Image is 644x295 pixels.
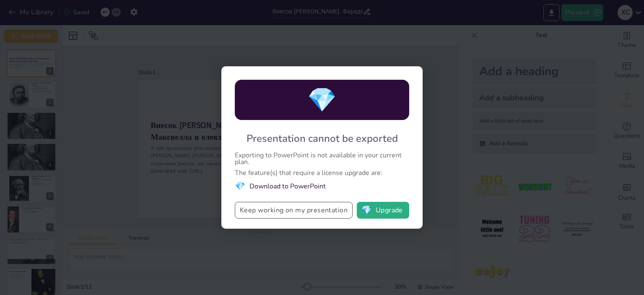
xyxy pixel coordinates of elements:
[361,206,372,214] span: diamond
[235,180,245,192] span: diamond
[235,202,353,219] button: Keep working on my presentation
[357,202,409,219] button: diamondUpgrade
[247,132,398,145] div: Presentation cannot be exported
[235,180,409,192] li: Download to PowerPoint
[307,84,337,116] span: diamond
[235,170,409,176] div: The feature(s) that require a license upgrade are:
[235,152,409,165] div: Exporting to PowerPoint is not available in your current plan.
